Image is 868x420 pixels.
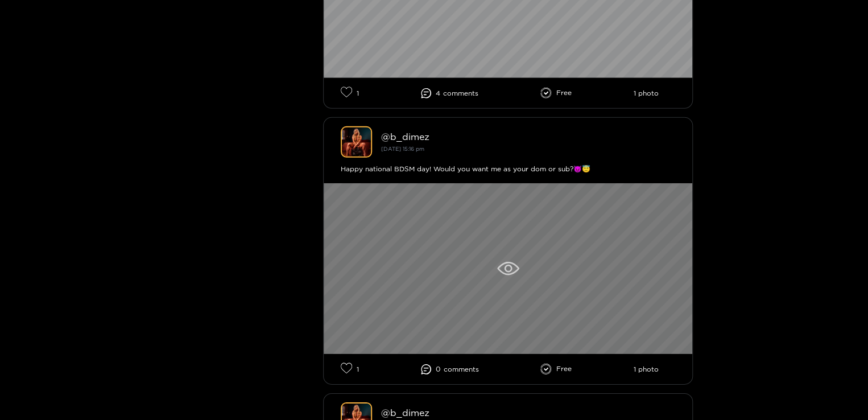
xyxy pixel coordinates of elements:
[633,89,658,97] li: 1 photo
[421,364,479,374] li: 0
[540,364,572,375] li: Free
[381,131,675,142] div: @ b_dimez
[540,88,572,99] li: Free
[341,87,359,100] li: 1
[381,407,675,418] div: @ b_dimez
[421,88,478,98] li: 4
[444,365,479,373] span: comment s
[633,365,658,373] li: 1 photo
[341,126,372,158] img: b_dimez
[443,89,478,97] span: comment s
[381,146,424,152] small: [DATE] 15:16 pm
[341,363,359,376] li: 1
[341,163,675,175] div: Happy national BDSM day! Would you want me as your dom or sub?😈😇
